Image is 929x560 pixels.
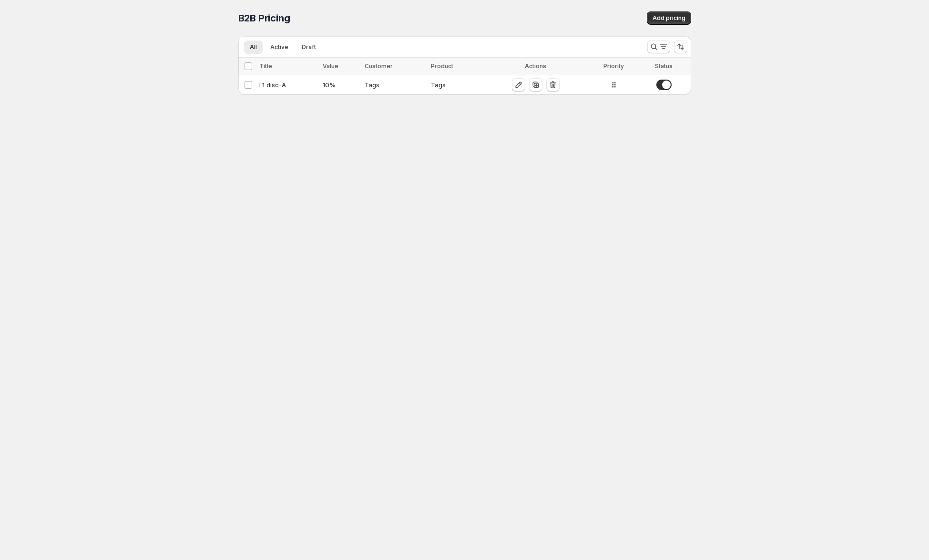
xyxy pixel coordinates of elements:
button: Search and filter results [647,40,670,53]
span: All [250,43,257,51]
span: Title [259,62,272,70]
span: Actions [525,62,546,70]
div: Tags [431,80,480,90]
div: 10 % [323,80,359,90]
button: Add pricing [647,11,691,25]
span: Priority [603,62,624,70]
span: Value [323,62,338,70]
span: Customer [365,62,393,70]
button: Sort the results [674,40,687,53]
span: Product [431,62,453,70]
span: B2B Pricing [238,12,290,24]
span: Active [270,43,288,51]
span: Status [655,62,673,70]
span: Draft [302,43,316,51]
div: Tags [365,80,425,90]
span: Add pricing [653,14,685,22]
div: L1 disc-A [259,80,317,90]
